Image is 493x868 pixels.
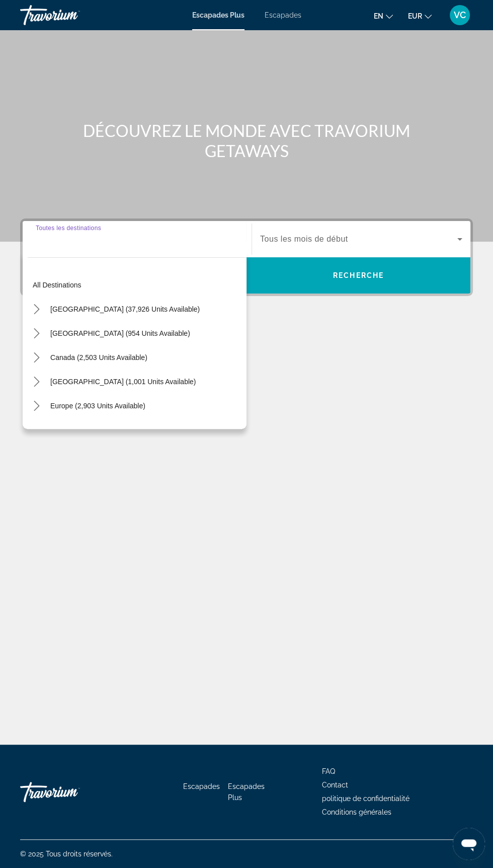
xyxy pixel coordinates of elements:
a: Conditions générales [322,808,391,816]
button: Toggle United States (37,926 units available) submenu [28,301,45,318]
button: Changer de devise [408,9,432,23]
font: Tous les mois de début [260,235,348,243]
button: Select destination: Australia (248 units available) [45,421,195,439]
button: Select destination: Caribbean & Atlantic Islands (1,001 units available) [45,373,201,391]
a: Escapades Plus [228,782,265,802]
div: Destination options [23,252,247,429]
mat-tree: Destination tree [28,273,247,587]
font: VC [454,10,466,20]
a: Rentrer à la maison [20,777,121,807]
a: politique de confidentialité [322,794,409,803]
a: Escapades Plus [192,11,244,19]
input: Sélectionnez la destination [36,234,238,246]
button: Select destination: Europe (2,903 units available) [45,397,150,415]
button: Toggle Europe (2,903 units available) submenu [28,397,45,415]
span: [GEOGRAPHIC_DATA] (37,926 units available) [50,305,200,313]
button: Toggle Canada (2,503 units available) submenu [28,349,45,367]
font: EUR [408,12,422,20]
div: Widget de recherche [23,221,470,294]
button: Select destination: Mexico (954 units available) [45,324,195,342]
a: Escapades [265,11,301,19]
button: Toggle Caribbean & Atlantic Islands (1,001 units available) submenu [28,373,45,391]
font: Toutes les destinations [36,225,101,231]
span: All destinations [33,281,81,289]
button: Select destination: All destinations [28,276,247,294]
font: © 2025 Tous droits réservés. [20,850,113,858]
font: Recherche [333,271,384,279]
a: Contact [322,781,348,789]
button: Changer de langue [374,9,393,23]
button: Recherche [247,257,470,294]
button: Select destination: United States (37,926 units available) [45,300,205,318]
button: Menu utilisateur [447,5,473,26]
button: Select destination: Canada (2,503 units available) [45,348,152,367]
button: Toggle Mexico (954 units available) submenu [28,325,45,342]
font: en [374,12,383,20]
span: [GEOGRAPHIC_DATA] (954 units available) [50,329,190,337]
span: Europe (2,903 units available) [50,402,145,410]
span: Canada (2,503 units available) [50,353,147,361]
button: Toggle Australia (248 units available) submenu [28,421,45,439]
span: [GEOGRAPHIC_DATA] (1,001 units available) [50,378,196,386]
iframe: Bouton de lancement de la fenêtre de messagerie [453,828,485,860]
a: Travorium [20,2,121,28]
font: DÉCOUVREZ LE MONDE AVEC TRAVORIUM GETAWAYS [83,121,410,161]
a: FAQ [322,767,335,775]
a: Escapades [183,782,220,790]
